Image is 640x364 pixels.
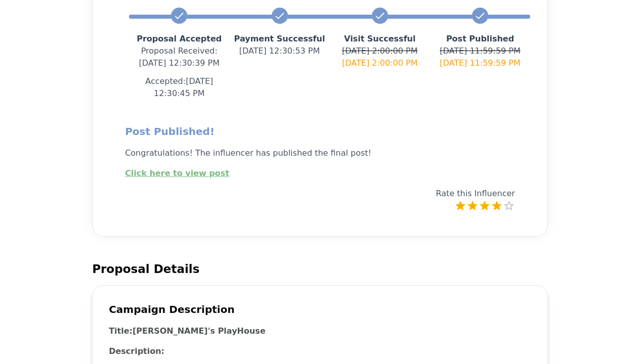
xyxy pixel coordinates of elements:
[330,57,430,69] p: [DATE] 2:00:00 PM
[129,75,229,100] p: Accepted: [DATE] 12:30:45 PM
[125,124,515,139] h2: Post Published!
[109,345,316,357] h3: Description:
[430,45,530,57] p: [DATE] 11:59:59 PM
[125,147,515,159] p: Congratulations! The influencer has published the final post!
[125,168,229,178] a: Click here to view post
[109,325,316,337] h3: Title:
[229,33,329,45] p: Payment Successful
[129,45,229,69] p: Proposal Received : [DATE] 12:30:39 PM
[129,33,229,45] p: Proposal Accepted
[92,261,548,277] h2: Proposal Details
[436,188,515,200] p: Rate this Influencer
[430,33,530,45] p: Post Published
[229,45,329,57] p: [DATE] 12:30:53 PM
[109,302,531,317] h2: Campaign Description
[330,33,430,45] p: Visit Successful
[430,57,530,69] p: [DATE] 11:59:59 PM
[133,326,266,336] h3: [PERSON_NAME]'s PlayHouse
[330,45,430,57] p: [DATE] 2:00:00 PM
